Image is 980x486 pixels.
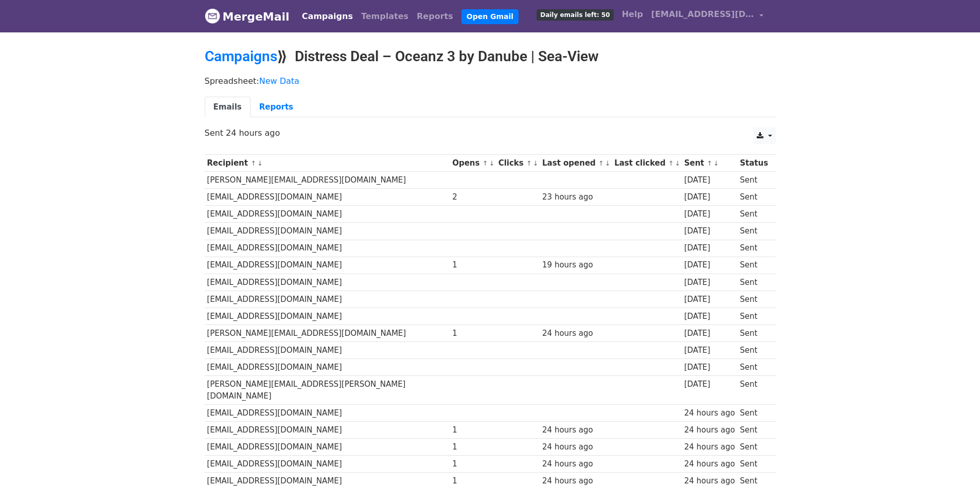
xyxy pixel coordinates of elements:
[684,277,735,289] div: [DATE]
[259,76,299,86] a: New Data
[682,155,737,172] th: Sent
[675,159,681,167] a: ↓
[684,311,735,322] div: [DATE]
[205,223,450,240] td: [EMAIL_ADDRESS][DOMAIN_NAME]
[737,456,770,473] td: Sent
[483,159,488,167] a: ↑
[737,308,770,325] td: Sent
[684,407,735,419] div: 24 hours ago
[737,376,770,405] td: Sent
[647,4,768,28] a: [EMAIL_ADDRESS][DOMAIN_NAME]
[452,441,493,453] div: 1
[684,208,735,220] div: [DATE]
[737,439,770,456] td: Sent
[205,376,450,405] td: [PERSON_NAME][EMAIL_ADDRESS][PERSON_NAME][DOMAIN_NAME]
[668,159,674,167] a: ↑
[737,189,770,206] td: Sent
[532,4,617,25] a: Daily emails left: 50
[684,328,735,339] div: [DATE]
[684,259,735,271] div: [DATE]
[205,48,776,65] h2: ⟫ Distress Deal – Oceanz 3 by Danube | Sea-View
[684,458,735,470] div: 24 hours ago
[542,191,609,203] div: 23 hours ago
[205,8,220,24] img: MergeMail logo
[205,404,450,421] td: [EMAIL_ADDRESS][DOMAIN_NAME]
[684,294,735,305] div: [DATE]
[205,206,450,223] td: [EMAIL_ADDRESS][DOMAIN_NAME]
[707,159,712,167] a: ↑
[205,128,776,138] p: Sent 24 hours ago
[737,291,770,308] td: Sent
[737,155,770,172] th: Status
[684,242,735,254] div: [DATE]
[205,291,450,308] td: [EMAIL_ADDRESS][DOMAIN_NAME]
[684,345,735,356] div: [DATE]
[251,159,256,167] a: ↑
[452,328,493,339] div: 1
[737,404,770,421] td: Sent
[598,159,604,167] a: ↑
[205,342,450,359] td: [EMAIL_ADDRESS][DOMAIN_NAME]
[357,6,413,27] a: Templates
[737,325,770,342] td: Sent
[205,6,290,27] a: MergeMail
[257,159,263,167] a: ↓
[251,97,302,118] a: Reports
[537,9,613,21] span: Daily emails left: 50
[737,359,770,376] td: Sent
[452,191,493,203] div: 2
[489,159,494,167] a: ↓
[612,155,682,172] th: Last clicked
[684,379,735,390] div: [DATE]
[205,308,450,325] td: [EMAIL_ADDRESS][DOMAIN_NAME]
[542,328,609,339] div: 24 hours ago
[542,458,609,470] div: 24 hours ago
[737,223,770,240] td: Sent
[205,325,450,342] td: [PERSON_NAME][EMAIL_ADDRESS][DOMAIN_NAME]
[461,9,519,24] a: Open Gmail
[618,4,647,25] a: Help
[533,159,539,167] a: ↓
[298,6,357,27] a: Campaigns
[205,456,450,473] td: [EMAIL_ADDRESS][DOMAIN_NAME]
[714,159,719,167] a: ↓
[452,424,493,436] div: 1
[651,8,754,21] span: [EMAIL_ADDRESS][DOMAIN_NAME]
[526,159,532,167] a: ↑
[737,206,770,223] td: Sent
[684,225,735,237] div: [DATE]
[684,424,735,436] div: 24 hours ago
[450,155,496,172] th: Opens
[205,76,776,86] p: Spreadsheet:
[205,189,450,206] td: [EMAIL_ADDRESS][DOMAIN_NAME]
[605,159,611,167] a: ↓
[684,191,735,203] div: [DATE]
[205,257,450,274] td: [EMAIL_ADDRESS][DOMAIN_NAME]
[205,422,450,439] td: [EMAIL_ADDRESS][DOMAIN_NAME]
[205,359,450,376] td: [EMAIL_ADDRESS][DOMAIN_NAME]
[737,172,770,189] td: Sent
[540,155,612,172] th: Last opened
[205,439,450,456] td: [EMAIL_ADDRESS][DOMAIN_NAME]
[452,259,493,271] div: 1
[737,240,770,257] td: Sent
[684,362,735,373] div: [DATE]
[737,422,770,439] td: Sent
[542,441,609,453] div: 24 hours ago
[205,172,450,189] td: [PERSON_NAME][EMAIL_ADDRESS][DOMAIN_NAME]
[496,155,540,172] th: Clicks
[684,441,735,453] div: 24 hours ago
[452,458,493,470] div: 1
[205,274,450,291] td: [EMAIL_ADDRESS][DOMAIN_NAME]
[542,424,609,436] div: 24 hours ago
[205,240,450,257] td: [EMAIL_ADDRESS][DOMAIN_NAME]
[205,155,450,172] th: Recipient
[737,274,770,291] td: Sent
[737,342,770,359] td: Sent
[684,174,735,186] div: [DATE]
[542,259,609,271] div: 19 hours ago
[737,257,770,274] td: Sent
[205,97,251,118] a: Emails
[413,6,457,27] a: Reports
[205,48,277,65] a: Campaigns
